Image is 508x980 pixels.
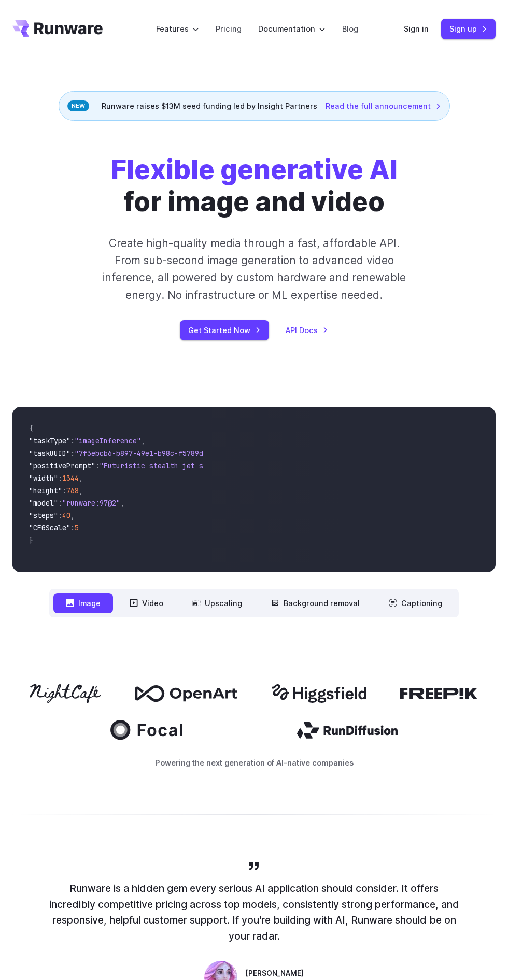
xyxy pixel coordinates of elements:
a: API Docs [286,324,328,336]
label: Documentation [258,23,326,35]
span: : [62,486,66,495]
span: 5 [75,523,79,532]
span: "model" [29,498,58,508]
span: 768 [66,486,79,495]
span: [PERSON_NAME] [246,968,304,979]
span: "taskType" [29,436,70,445]
span: : [70,449,75,458]
span: 40 [62,511,70,520]
button: Background removal [259,593,372,613]
span: "CFGScale" [29,523,70,532]
a: Get Started Now [180,320,269,340]
span: : [70,523,75,532]
a: Read the full announcement [326,100,441,112]
span: } [29,536,33,545]
span: { [29,424,33,433]
strong: Flexible generative AI [111,153,398,185]
span: "width" [29,473,58,483]
span: , [79,486,83,495]
p: Powering the next generation of AI-native companies [12,757,496,769]
span: "Futuristic stealth jet streaking through a neon-lit cityscape with glowing purple exhaust" [100,461,477,470]
label: Features [156,23,199,35]
button: Captioning [376,593,455,613]
a: Blog [342,23,358,35]
a: Sign up [441,19,496,39]
span: "positivePrompt" [29,461,95,470]
a: Go to / [12,20,103,37]
h1: for image and video [111,154,398,218]
p: Runware is a hidden gem every serious AI application should consider. It offers incredibly compet... [47,881,461,944]
span: , [141,436,145,445]
span: "taskUUID" [29,449,70,458]
button: Upscaling [180,593,255,613]
span: : [58,498,62,508]
span: "runware:97@2" [62,498,120,508]
a: Sign in [404,23,429,35]
span: "7f3ebcb6-b897-49e1-b98c-f5789d2d40d7" [75,449,232,458]
span: : [58,473,62,483]
span: , [70,511,75,520]
span: : [58,511,62,520]
a: Pricing [216,23,242,35]
span: "height" [29,486,62,495]
span: "imageInference" [75,436,141,445]
button: Image [53,593,113,613]
span: "steps" [29,511,58,520]
span: : [95,461,100,470]
span: : [70,436,75,445]
span: 1344 [62,473,79,483]
p: Create high-quality media through a fast, affordable API. From sub-second image generation to adv... [100,235,408,304]
button: Video [117,593,176,613]
div: Runware raises $13M seed funding led by Insight Partners [59,91,450,121]
span: , [79,473,83,483]
span: , [120,498,124,508]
